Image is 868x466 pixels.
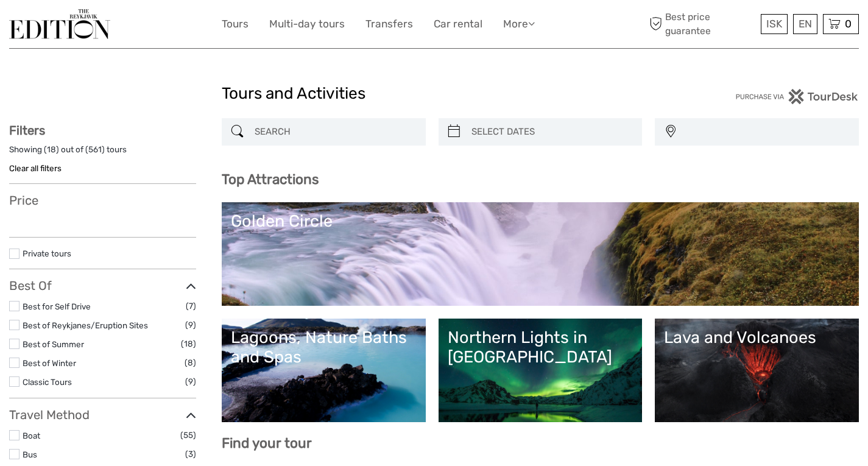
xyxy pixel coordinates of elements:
[231,328,417,413] a: Lagoons, Nature Baths and Spas
[269,15,345,33] a: Multi-day tours
[664,328,850,347] div: Lava and Volcanoes
[231,211,850,297] a: Golden Circle
[180,428,196,442] span: (55)
[47,144,56,155] label: 18
[664,328,850,413] a: Lava and Volcanoes
[9,123,45,138] strong: Filters
[9,163,62,173] a: Clear all filters
[23,249,71,258] a: Private tours
[9,9,110,39] img: The Reykjavík Edition
[250,121,420,143] input: SEARCH
[9,193,196,208] h3: Price
[467,121,637,143] input: SELECT DATES
[23,339,84,349] a: Best of Summer
[434,15,482,33] a: Car rental
[9,278,196,293] h3: Best Of
[448,328,633,413] a: Northern Lights in [GEOGRAPHIC_DATA]
[222,435,312,451] b: Find your tour
[222,15,249,33] a: Tours
[503,15,535,33] a: More
[23,302,91,311] a: Best for Self Drive
[23,320,148,330] a: Best of Reykjanes/Eruption Sites
[231,211,850,231] div: Golden Circle
[231,328,417,367] div: Lagoons, Nature Baths and Spas
[185,447,196,461] span: (3)
[23,377,72,387] a: Classic Tours
[88,144,102,155] label: 561
[181,337,196,351] span: (18)
[23,450,37,459] a: Bus
[186,299,196,313] span: (7)
[222,84,647,104] h1: Tours and Activities
[185,318,196,332] span: (9)
[843,18,853,30] span: 0
[23,431,40,440] a: Boat
[448,328,633,367] div: Northern Lights in [GEOGRAPHIC_DATA]
[9,144,196,163] div: Showing ( ) out of ( ) tours
[185,356,196,370] span: (8)
[735,89,859,104] img: PurchaseViaTourDesk.png
[646,10,758,37] span: Best price guarantee
[185,375,196,389] span: (9)
[222,171,319,188] b: Top Attractions
[23,358,76,368] a: Best of Winter
[766,18,782,30] span: ISK
[9,408,196,422] h3: Travel Method
[793,14,817,34] div: EN
[365,15,413,33] a: Transfers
